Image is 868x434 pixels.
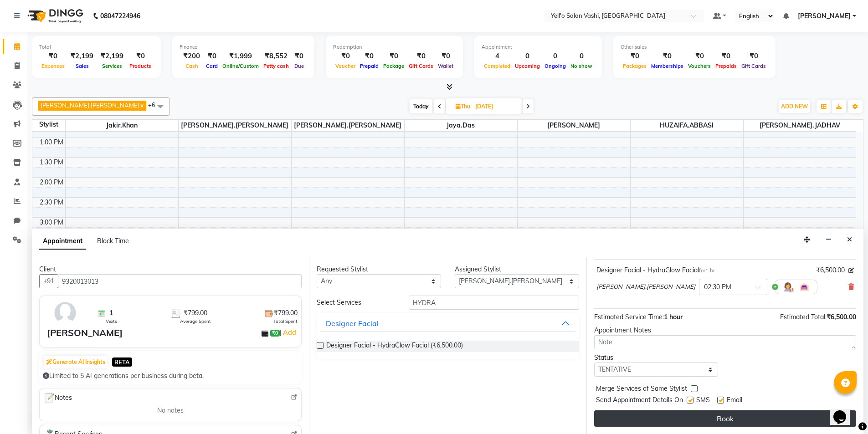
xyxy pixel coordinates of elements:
div: ₹0 [649,51,686,61]
span: Estimated Service Time: [594,313,664,321]
div: Other sales [621,43,768,51]
div: 0 [513,51,542,61]
div: ₹0 [204,51,220,61]
div: Select Services [310,298,402,307]
img: logo [23,3,86,29]
span: [PERSON_NAME] [518,120,630,131]
div: Stylist [32,120,65,129]
span: BETA [112,357,132,366]
div: [PERSON_NAME] [47,326,123,340]
span: Block Time [97,237,129,245]
span: Petty cash [261,63,291,69]
div: Appointment Notes [594,326,856,335]
span: Visits [106,318,117,325]
span: Merge Services of Same Stylist [596,384,687,395]
span: 1 [109,308,113,318]
span: Completed [482,63,513,69]
span: No notes [157,406,184,415]
div: ₹0 [333,51,358,61]
iframe: chat widget [830,398,859,425]
button: ADD NEW [779,100,810,113]
img: Hairdresser.png [782,281,793,292]
span: Prepaid [358,63,381,69]
span: ₹6,500.00 [827,313,856,321]
input: 2025-10-09 [473,100,518,113]
div: 1:30 PM [38,158,65,167]
button: Book [594,410,856,427]
span: Designer Facial - HydraGlow Facial (₹6,500.00) [326,341,463,352]
span: SMS [696,395,710,407]
div: ₹0 [291,51,307,61]
small: for [699,267,715,274]
span: Thu [453,103,473,110]
div: ₹200 [180,51,204,61]
input: Search by service name [409,296,579,310]
span: Packages [621,63,649,69]
span: Gift Cards [406,63,436,69]
button: Generate AI Insights [44,356,108,368]
div: Redemption [333,43,456,51]
button: Designer Facial [320,315,575,332]
span: HUZAIFA.ABBASI [631,120,743,131]
span: Package [381,63,406,69]
button: Close [843,233,856,247]
span: Wallet [436,63,456,69]
span: [PERSON_NAME].[PERSON_NAME] [292,120,404,131]
div: 0 [542,51,568,61]
button: +91 [39,274,58,288]
span: Memberships [649,63,686,69]
div: Status [594,353,719,363]
div: 2:00 PM [38,178,65,187]
span: Vouchers [686,63,713,69]
i: Edit price [848,268,854,273]
span: Today [410,99,432,113]
span: Ongoing [542,63,568,69]
div: ₹0 [739,51,768,61]
span: ₹799.00 [184,308,207,318]
span: Products [127,63,154,69]
span: Card [204,63,220,69]
div: ₹0 [381,51,406,61]
span: Email [727,395,742,407]
div: Designer Facial [326,318,379,329]
div: ₹0 [358,51,381,61]
div: Client [39,265,302,274]
div: Appointment [482,43,595,51]
div: ₹2,199 [67,51,97,61]
span: Appointment [39,233,86,250]
span: Jakir.khan [66,120,178,131]
span: Online/Custom [220,63,261,69]
div: ₹0 [127,51,154,61]
div: ₹0 [713,51,739,61]
div: 3:00 PM [38,218,65,227]
input: Search by Name/Mobile/Email/Code [58,274,302,288]
span: [PERSON_NAME].[PERSON_NAME] [596,282,695,291]
span: Expenses [39,63,67,69]
span: Cash [183,63,200,69]
span: [PERSON_NAME].JADHAV [744,120,857,131]
img: Interior.png [799,281,810,292]
div: 0 [568,51,595,61]
span: [PERSON_NAME].[PERSON_NAME] [41,102,139,109]
div: ₹8,552 [261,51,291,61]
div: Assigned Stylist [455,265,579,274]
span: Prepaids [713,63,739,69]
span: Services [100,63,124,69]
span: 1 hr [705,267,715,274]
span: Send Appointment Details On [596,395,683,407]
b: 08047224946 [100,3,140,29]
img: avatar [52,300,78,326]
span: Gift Cards [739,63,768,69]
div: ₹0 [436,51,456,61]
span: [PERSON_NAME] [798,11,851,21]
span: Sales [73,63,91,69]
div: ₹1,999 [220,51,261,61]
div: Designer Facial - HydraGlow Facial [596,266,715,275]
span: Estimated Total: [780,313,827,321]
span: ADD NEW [781,103,808,110]
div: ₹0 [406,51,436,61]
span: Voucher [333,63,358,69]
span: | [280,327,298,338]
div: Total [39,43,154,51]
span: Average Spent [180,318,211,325]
